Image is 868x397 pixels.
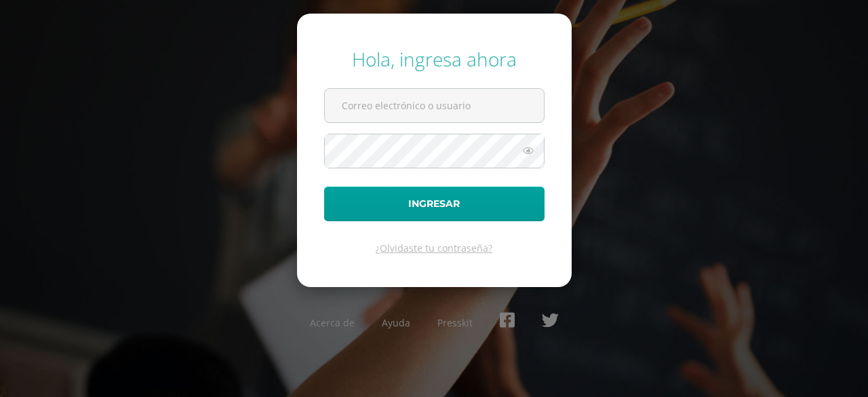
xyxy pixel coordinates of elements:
[310,316,355,329] a: Acerca de
[324,46,545,72] div: Hola, ingresa ahora
[382,316,410,329] a: Ayuda
[376,242,492,254] a: ¿Olvidaste tu contraseña?
[437,316,473,329] a: Presskit
[325,89,544,122] input: Correo electrónico o usuario
[324,187,545,221] button: Ingresar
